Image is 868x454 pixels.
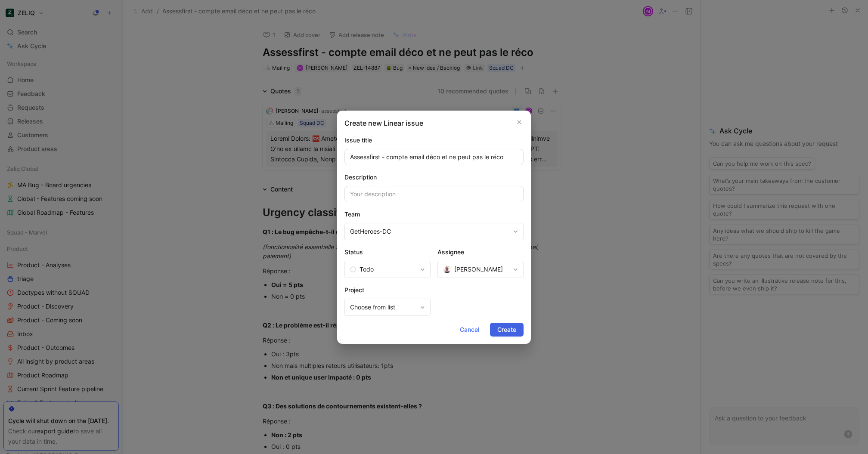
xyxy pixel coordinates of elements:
[490,323,524,337] button: Create
[497,324,516,335] span: Create
[344,285,431,299] div: Project
[344,299,431,316] button: Choose from list
[344,172,524,182] div: Description
[460,324,479,335] span: Cancel
[344,135,524,145] div: Issue title
[453,323,487,337] button: Cancel
[437,247,524,261] div: Assignee
[344,247,431,261] div: Status
[360,264,374,275] span: Todo
[344,209,524,223] div: Team
[344,261,431,278] button: Todo
[437,261,524,278] button: avatar[PERSON_NAME]
[344,223,524,240] button: GetHeroes-DC
[344,149,524,165] input: Your issue title
[344,118,524,128] p: Create new Linear issue
[454,264,503,275] span: [PERSON_NAME]
[350,302,417,312] span: Choose from list
[350,266,356,272] svg: Todo
[443,266,451,273] img: avatar
[344,186,524,202] input: Your description
[350,226,510,237] span: GetHeroes-DC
